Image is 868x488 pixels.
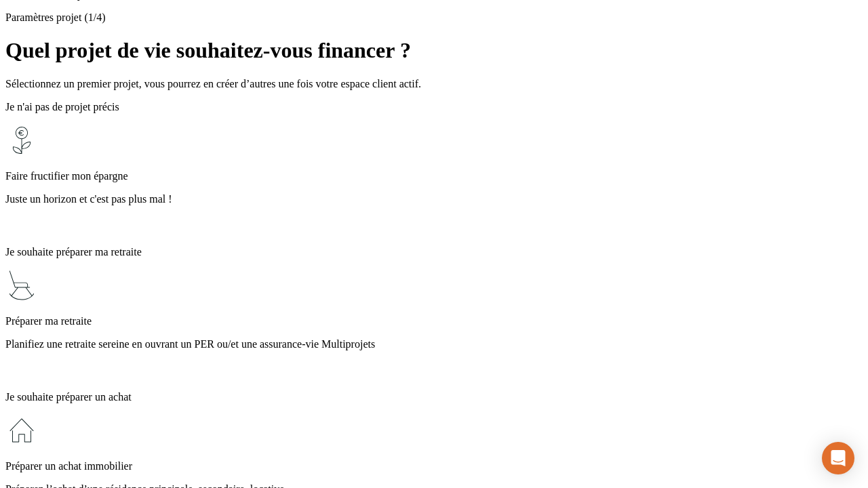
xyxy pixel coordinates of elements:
p: Faire fructifier mon épargne [5,170,863,182]
p: Préparer ma retraite [5,315,863,327]
div: Open Intercom Messenger [822,442,854,474]
span: Sélectionnez un premier projet, vous pourrez en créer d’autres une fois votre espace client actif. [5,78,421,89]
h1: Quel projet de vie souhaitez-vous financer ? [5,38,863,63]
p: Paramètres projet (1/4) [5,12,863,24]
p: Je n'ai pas de projet précis [5,101,863,113]
p: Juste un horizon et c'est pas plus mal ! [5,193,863,205]
p: Planifiez une retraite sereine en ouvrant un PER ou/et une assurance-vie Multiprojets [5,338,863,350]
p: Préparer un achat immobilier [5,460,863,472]
p: Je souhaite préparer ma retraite [5,246,863,258]
p: Je souhaite préparer un achat [5,391,863,403]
